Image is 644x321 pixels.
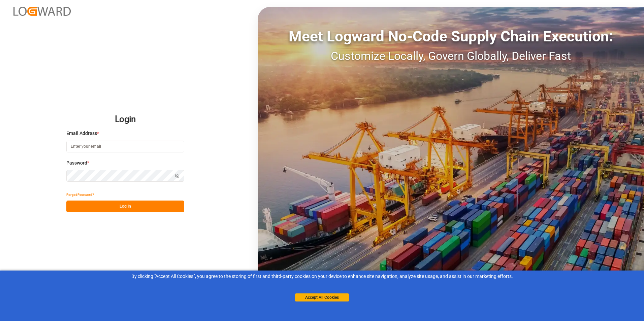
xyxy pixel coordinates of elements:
[258,25,644,47] div: Meet Logward No-Code Supply Chain Execution:
[66,201,184,212] button: Log In
[5,273,639,280] div: By clicking "Accept All Cookies”, you agree to the storing of first and third-party cookies on yo...
[66,130,97,137] span: Email Address
[66,109,184,130] h2: Login
[66,141,184,152] input: Enter your email
[13,7,71,16] img: Logward_new_orange.png
[66,159,87,167] span: Password
[258,47,644,65] div: Customize Locally, Govern Globally, Deliver Fast
[295,293,349,301] button: Accept All Cookies
[66,189,94,201] button: Forgot Password?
